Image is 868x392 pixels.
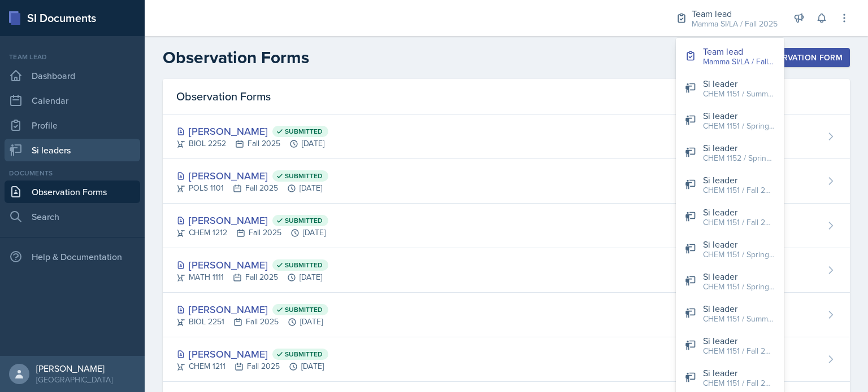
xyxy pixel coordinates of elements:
div: Si leader [703,237,775,251]
div: New Observation Form [732,53,843,62]
div: Si leader [703,77,775,90]
div: CHEM 1151 / Fall 2022 [703,184,775,196]
span: Submitted [285,261,323,270]
div: CHEM 1151 / Fall 2025 [703,217,775,228]
div: CHEM 1151 / Spring 2025 [703,249,775,261]
span: Submitted [285,127,323,136]
button: Si leader CHEM 1151 / Fall 2023 [676,329,784,362]
div: Si leader [703,141,775,155]
div: Si leader [703,173,775,187]
a: [PERSON_NAME] Submitted CHEM 1211Fall 2025[DATE] [163,337,850,382]
div: CHEM 1151 / Fall 2024 [703,377,775,389]
button: Si leader CHEM 1151 / Spring 2023 [676,265,784,297]
button: Si leader CHEM 1151 / Spring 2024 [676,104,784,136]
div: CHEM 1151 / Summer 2024 [703,88,775,100]
div: [PERSON_NAME] [176,213,328,228]
a: [PERSON_NAME] Submitted MATH 1111Fall 2025[DATE] [163,248,850,293]
div: POLS 1101 Fall 2025 [DATE] [176,182,328,194]
div: Team lead [703,45,775,58]
a: [PERSON_NAME] Submitted BIOL 2252Fall 2025[DATE] [163,114,850,159]
div: [PERSON_NAME] [176,124,328,139]
div: [GEOGRAPHIC_DATA] [36,374,112,385]
button: Si leader CHEM 1152 / Spring 2025 [676,136,784,169]
div: BIOL 2252 Fall 2025 [DATE] [176,138,328,149]
div: Si leader [703,109,775,122]
div: CHEM 1151 / Fall 2023 [703,345,775,357]
div: Mamma SI/LA / Fall 2025 [692,18,778,30]
button: Si leader CHEM 1151 / Fall 2022 [676,169,784,201]
a: Observation Forms [5,180,140,203]
div: Team lead [692,7,778,20]
span: Submitted [285,171,323,180]
div: CHEM 1151 / Spring 2023 [703,281,775,293]
a: Dashboard [5,64,140,87]
span: Submitted [285,305,323,314]
div: Si leader [703,366,775,380]
div: CHEM 1212 Fall 2025 [DATE] [176,227,328,239]
div: CHEM 1151 / Spring 2024 [703,120,775,132]
a: [PERSON_NAME] Submitted CHEM 1212Fall 2025[DATE] [163,204,850,248]
a: Calendar [5,89,140,112]
div: Mamma SI/LA / Fall 2025 [703,56,775,68]
a: [PERSON_NAME] Submitted POLS 1101Fall 2025[DATE] [163,159,850,204]
div: [PERSON_NAME] [176,302,328,317]
div: Si leader [703,334,775,347]
div: Team lead [5,52,140,62]
div: CHEM 1152 / Spring 2025 [703,152,775,164]
button: Si leader CHEM 1151 / Summer 2024 [676,72,784,104]
div: CHEM 1151 / Summer 2023 [703,313,775,325]
a: [PERSON_NAME] Submitted BIOL 2251Fall 2025[DATE] [163,293,850,337]
button: Si leader CHEM 1151 / Summer 2023 [676,297,784,329]
a: Search [5,205,140,228]
div: Observation Forms [163,79,850,114]
span: Submitted [285,350,323,359]
div: BIOL 2251 Fall 2025 [DATE] [176,316,328,328]
div: Si leader [703,270,775,283]
a: Profile [5,114,140,136]
div: CHEM 1211 Fall 2025 [DATE] [176,360,328,372]
div: [PERSON_NAME] [176,168,328,183]
div: Documents [5,168,140,178]
button: Si leader CHEM 1151 / Fall 2025 [676,201,784,233]
button: Team lead Mamma SI/LA / Fall 2025 [676,40,784,72]
div: Help & Documentation [5,245,140,268]
div: [PERSON_NAME] [176,257,328,272]
button: Si leader CHEM 1151 / Spring 2025 [676,233,784,265]
div: MATH 1111 Fall 2025 [DATE] [176,271,328,283]
a: Si leaders [5,139,140,161]
div: [PERSON_NAME] [176,346,328,362]
button: New Observation Form [724,48,850,67]
div: [PERSON_NAME] [36,363,112,374]
div: Si leader [703,205,775,219]
div: Si leader [703,302,775,315]
span: Submitted [285,216,323,225]
h2: Observation Forms [163,47,309,68]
